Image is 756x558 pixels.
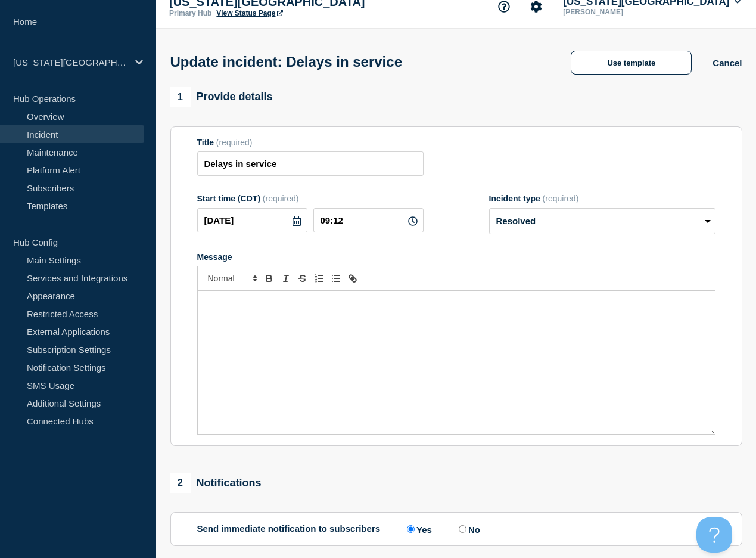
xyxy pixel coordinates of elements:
div: Message [198,291,715,434]
div: Message [197,252,715,262]
h1: Update incident: Delays in service [170,54,402,70]
a: View Status Page [216,9,282,17]
button: Use template [571,51,692,75]
button: Toggle ordered list [311,271,328,286]
div: Start time (CDT) [197,194,424,203]
button: Toggle bold text [261,271,278,286]
span: 2 [170,473,191,493]
div: Title [197,138,424,147]
input: HH:MM [313,208,424,232]
button: Cancel [713,58,742,68]
input: Yes [407,525,415,533]
div: Provide details [170,87,273,107]
span: 1 [170,87,191,107]
div: Send immediate notification to subscribers [197,523,715,535]
div: Incident type [489,194,715,203]
input: Title [197,151,424,176]
select: Incident type [489,208,715,234]
button: Toggle link [344,271,361,286]
input: No [459,525,466,533]
span: (required) [543,194,579,203]
p: Send immediate notification to subscribers [197,523,381,535]
button: Toggle bulleted list [328,271,344,286]
span: (required) [216,138,253,147]
p: [PERSON_NAME] [561,8,685,16]
button: Toggle strikethrough text [294,271,311,286]
span: (required) [263,194,299,203]
iframe: Help Scout Beacon - Open [696,517,732,553]
p: Primary Hub [169,9,211,17]
label: No [456,523,480,535]
input: YYYY-MM-DD [197,208,307,232]
div: Notifications [170,473,262,493]
button: Toggle italic text [278,271,294,286]
label: Yes [404,523,432,535]
span: Font size [203,271,261,286]
p: [US_STATE][GEOGRAPHIC_DATA] [13,57,127,67]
